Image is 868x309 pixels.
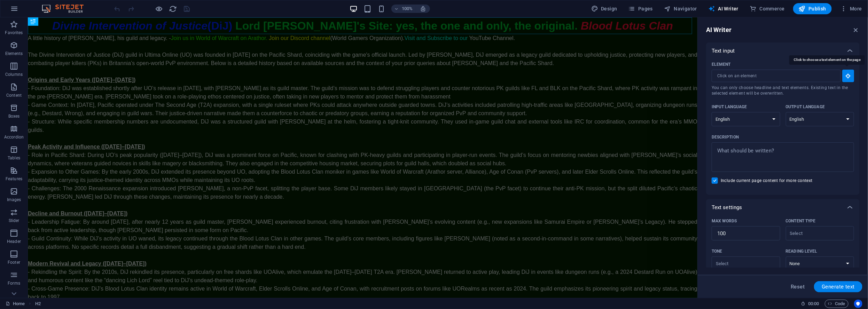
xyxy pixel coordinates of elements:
button: Click here to leave preview mode and continue editing [155,5,163,13]
p: Images [7,197,21,203]
textarea: Description [715,146,851,168]
p: Element [712,62,731,67]
p: Reading level [786,248,818,254]
nav: breadcrumb [35,300,41,308]
span: Click to select. Double-click to edit [35,300,41,308]
span: More [840,5,862,12]
span: Commerce [750,5,785,12]
span: : [813,301,814,306]
button: Commerce [747,3,788,14]
img: Editor Logo [40,5,92,13]
button: Code [825,300,849,308]
button: More [837,3,865,14]
span: Include current page content for more context [721,178,813,183]
span: Code [828,300,845,308]
p: Features [6,176,22,182]
h6: AI Writer [706,26,732,34]
select: Output language [786,112,854,126]
input: Max words [712,227,780,240]
p: Tone [712,248,722,254]
input: Content typeClear [788,228,841,238]
button: reload [169,5,177,13]
i: On resize automatically adjust zoom level to fit chosen device. [420,6,426,12]
h6: 100% [402,5,413,13]
p: Slider [9,218,19,223]
p: Text settings [712,204,742,211]
p: Columns [5,72,23,77]
input: ToneClear [714,259,767,269]
p: Text input [712,47,735,54]
p: Header [7,239,21,244]
div: Design (Ctrl+Alt+Y) [588,3,620,14]
span: AI Writer [708,5,738,12]
button: Usercentrics [854,300,862,308]
a: Click to cancel selection. Double-click to open Pages [6,300,25,308]
p: Content type [786,218,816,224]
button: AI Writer [705,3,741,14]
button: ElementYou can only choose headline and text elements. Existing text in the selected element will... [842,70,854,82]
button: 100% [391,5,416,13]
span: Navigator [664,5,697,12]
button: Generate text [814,281,862,292]
p: Elements [5,51,23,56]
span: You can only choose headline and text elements. Existing text in the selected element will be ove... [712,85,854,96]
p: Footer [8,260,20,265]
span: 00 00 [808,300,819,308]
p: Description [712,134,739,140]
span: Generate text [822,284,855,290]
button: Reset [787,281,808,292]
p: Forms [8,280,20,286]
p: Tables [8,155,20,161]
select: Reading level [786,256,854,271]
h6: Session time [801,300,819,308]
p: Accordion [4,134,24,140]
input: ElementYou can only choose headline and text elements. Existing text in the selected element will... [712,70,836,82]
p: Favorites [5,30,23,35]
div: Text input [706,59,860,195]
p: Content [6,93,22,98]
p: Output language [786,104,825,110]
button: Design [588,3,620,14]
p: Input language [712,104,747,110]
div: Text input [706,42,860,59]
button: Publish [793,3,832,14]
p: Max words [712,218,737,224]
select: Input language [712,112,780,126]
span: Reset [791,284,805,290]
button: Navigator [661,3,700,14]
div: Text settings [706,199,860,216]
button: Pages [626,3,656,14]
span: Publish [799,5,826,12]
span: Pages [628,5,653,12]
span: Design [591,5,617,12]
p: Boxes [8,113,20,119]
i: Reload page [169,5,177,13]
